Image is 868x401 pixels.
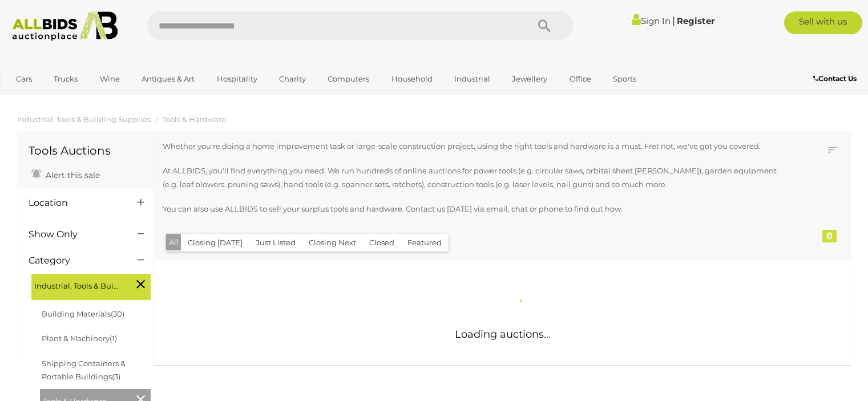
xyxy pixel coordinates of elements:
p: You can also use ALLBIDS to sell your surplus tools and hardware. Contact us [DATE] via email, ch... [163,202,777,216]
a: Jewellery [504,70,555,88]
a: Household [384,70,440,88]
button: Featured [401,234,449,252]
img: Allbids.com.au [6,11,124,41]
span: (3) [112,372,120,381]
a: Sports [605,70,644,88]
a: Sign In [632,15,671,26]
a: Tools & Hardware [162,115,226,124]
h1: Tools Auctions [29,144,142,157]
a: Hospitality [209,70,265,88]
button: Closing Next [302,234,363,252]
p: At ALLBIDS, you'll find everything you need. We run hundreds of online auctions for power tools (... [163,164,777,191]
a: Register [677,15,714,26]
a: Computers [320,70,377,88]
p: Whether you're doing a home improvement task or large-scale construction project, using the right... [163,140,777,153]
a: Building Materials(30) [42,309,124,318]
h4: Show Only [29,229,120,240]
b: Contact Us [813,74,857,83]
span: Loading auctions... [455,328,551,341]
span: Alert this sale [43,170,100,180]
span: (1) [110,334,117,343]
h4: Category [29,256,120,266]
a: Cars [9,70,39,88]
button: Closed [362,234,401,252]
a: Shipping Containers & Portable Buildings(3) [42,359,126,381]
button: Closing [DATE] [181,234,249,252]
a: [GEOGRAPHIC_DATA] [9,88,104,107]
a: Office [562,70,599,88]
button: All [166,234,181,250]
a: Industrial, Tools & Building Supplies [17,115,151,124]
a: Plant & Machinery(1) [42,334,117,343]
a: Charity [272,70,313,88]
a: Alert this sale [29,165,103,183]
a: Sell with us [784,11,862,34]
a: Trucks [46,70,85,88]
a: Wine [92,70,127,88]
span: Industrial, Tools & Building Supplies [34,277,120,293]
div: 0 [822,230,837,242]
span: (30) [111,309,124,318]
button: Just Listed [249,234,302,252]
a: Contact Us [813,72,859,85]
a: Industrial [447,70,498,88]
button: Search [516,11,573,40]
span: | [672,14,675,27]
h4: Location [29,198,120,208]
a: Antiques & Art [134,70,202,88]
